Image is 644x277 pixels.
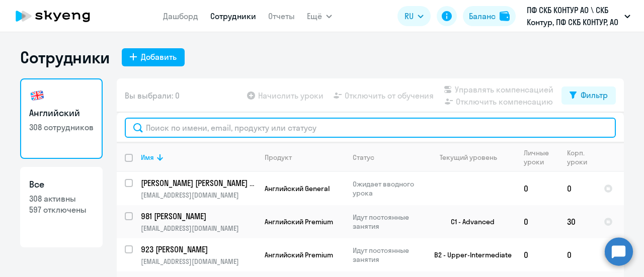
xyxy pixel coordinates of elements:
[397,6,431,26] button: RU
[29,87,45,104] img: english
[559,172,596,205] td: 0
[20,78,103,159] a: Английский308 сотрудников
[422,205,516,238] td: C1 - Advanced
[268,11,295,21] a: Отчеты
[353,179,422,198] p: Ожидает вводного урока
[422,238,516,271] td: B2 - Upper-Intermediate
[29,122,94,133] p: 308 сотрудников
[469,10,496,22] div: Баланс
[307,10,322,22] span: Ещё
[141,177,255,189] p: [PERSON_NAME] [PERSON_NAME] Анатольевна
[141,177,256,189] a: [PERSON_NAME] [PERSON_NAME] Анатольевна
[353,153,374,162] div: Статус
[141,244,256,255] a: 923 [PERSON_NAME]
[141,153,256,162] div: Имя
[141,191,256,200] p: [EMAIL_ADDRESS][DOMAIN_NAME]
[122,48,185,66] button: Добавить
[141,211,256,222] a: 981 [PERSON_NAME]
[29,204,94,215] p: 597 отключены
[265,217,333,226] span: Английский Premium
[516,205,559,238] td: 0
[524,148,558,166] div: Личные уроки
[524,148,552,166] div: Личные уроки
[163,11,198,21] a: Дашборд
[353,213,422,231] p: Идут постоянные занятия
[463,6,516,26] button: Балансbalance
[516,238,559,271] td: 0
[527,4,620,28] p: ПФ СКБ КОНТУР АО \ СКБ Контур, ПФ СКБ КОНТУР, АО
[29,107,94,120] h3: Английский
[522,4,635,28] button: ПФ СКБ КОНТУР АО \ СКБ Контур, ПФ СКБ КОНТУР, АО
[125,118,616,138] input: Поиск по имени, email, продукту или статусу
[141,153,154,162] div: Имя
[353,153,422,162] div: Статус
[20,167,103,247] a: Все308 активны597 отключены
[265,250,333,259] span: Английский Premium
[20,47,110,67] h1: Сотрудники
[581,89,608,101] div: Фильтр
[567,148,589,166] div: Корп. уроки
[265,153,344,162] div: Продукт
[210,11,256,21] a: Сотрудники
[567,148,595,166] div: Корп. уроки
[500,11,510,21] img: balance
[559,205,596,238] td: 30
[559,238,596,271] td: 0
[307,6,332,26] button: Ещё
[141,244,255,255] p: 923 [PERSON_NAME]
[440,153,497,162] div: Текущий уровень
[265,184,330,193] span: Английский General
[29,178,94,191] h3: Все
[29,193,94,204] p: 308 активны
[141,211,255,222] p: 981 [PERSON_NAME]
[141,257,256,266] p: [EMAIL_ADDRESS][DOMAIN_NAME]
[141,51,177,63] div: Добавить
[516,172,559,205] td: 0
[353,246,422,264] p: Идут постоянные занятия
[405,10,414,22] span: RU
[125,89,180,102] span: Вы выбрали: 0
[430,153,515,162] div: Текущий уровень
[265,153,292,162] div: Продукт
[141,224,256,233] p: [EMAIL_ADDRESS][DOMAIN_NAME]
[561,86,616,105] button: Фильтр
